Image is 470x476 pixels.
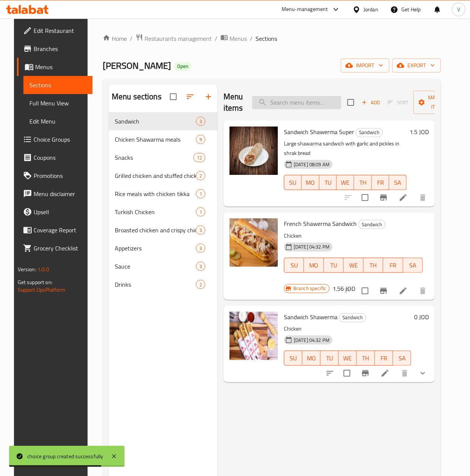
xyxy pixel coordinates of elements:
button: TH [364,258,383,273]
span: Select to update [357,283,373,299]
div: Rice meals with chicken tikka [115,189,196,198]
a: Restaurants management [136,34,212,43]
a: Sections [23,76,92,94]
span: SU [287,353,299,364]
span: 3 [196,227,205,234]
button: export [392,59,441,73]
a: Menu disclaimer [17,185,92,203]
button: FR [383,258,403,273]
span: SA [396,353,408,364]
span: Sandwich [356,128,382,137]
button: show more [414,364,432,382]
div: Sandwich [356,128,383,137]
div: Jordan [364,5,378,14]
span: Select to update [339,365,355,381]
span: Grilled chicken and stuffed chicken [115,171,196,180]
p: Large shawarma sandwich with garlic and pickles in shrak bread [284,139,407,158]
span: SA [392,177,404,188]
a: Choice Groups [17,130,92,148]
span: Select all sections [165,89,181,105]
a: Edit Restaurant [17,22,92,40]
span: Coverage Report [34,226,86,235]
div: items [196,189,205,198]
a: Coverage Report [17,221,92,239]
li: / [130,34,133,43]
span: Choice Groups [34,135,86,144]
button: SA [403,258,423,273]
span: FR [375,177,386,188]
div: Sandwich [358,220,385,229]
div: items [196,207,205,216]
span: Sandwich [115,117,196,126]
div: items [196,117,205,126]
a: Grocery Checklist [17,239,92,257]
span: Full Menu View [29,99,86,108]
span: MO [307,260,321,271]
div: Menu-management [282,5,328,14]
span: Open [174,63,191,70]
span: [DATE] 04:32 PM [291,337,333,344]
div: Sauce3 [109,257,217,275]
span: Restaurants management [145,34,212,43]
span: French Shawerma Sandwich [284,218,357,229]
span: Select section first [383,97,413,108]
div: Drinks [115,280,196,289]
span: Sort sections [181,88,199,106]
div: Rice meals with chicken tikka1 [109,185,217,203]
div: Sandwich3 [109,112,217,130]
span: Branch specific [290,285,329,292]
span: Menus [35,62,86,71]
nav: breadcrumb [103,34,441,43]
a: Edit menu item [399,286,408,295]
div: Chicken Shawarma meals [115,135,196,144]
span: 9 [196,136,205,143]
h2: Menu sections [112,91,162,102]
a: Edit menu item [399,193,408,202]
span: 12 [194,154,205,161]
span: Broasted chicken and crispy chicken [115,226,196,235]
button: FR [375,351,393,366]
button: TU [319,175,337,190]
span: Grocery Checklist [34,244,86,253]
span: 2 [196,172,205,179]
a: Coupons [17,148,92,167]
img: Sandwich Shawerma [230,312,278,360]
button: delete [414,282,432,300]
span: Snacks [115,153,193,162]
span: SA [406,260,420,271]
span: SU [287,260,301,271]
span: Branches [34,44,86,53]
span: Coupons [34,153,86,162]
span: TH [360,353,372,364]
span: [DATE] 08:09 AM [291,161,333,168]
a: Promotions [17,167,92,185]
span: 3 [196,263,205,270]
a: Menus [220,34,247,43]
p: Chicken [284,231,423,241]
button: Manage items [413,91,464,114]
button: SA [393,351,411,366]
a: Upsell [17,203,92,221]
span: Appetizers [115,244,196,253]
nav: Menu sections [109,109,217,297]
span: Version: [18,264,36,274]
h6: 1.56 JOD [333,283,355,294]
span: Sections [256,34,277,43]
span: import [347,61,383,70]
span: [PERSON_NAME] [103,57,171,74]
button: TH [354,175,371,190]
span: Turkish Chicken [115,207,196,216]
button: Branch-specific-item [356,364,374,382]
span: MO [305,177,316,188]
span: Manage items [419,93,458,112]
a: Home [103,34,127,43]
button: WE [344,258,363,273]
span: Menus [230,34,247,43]
button: MO [302,175,319,190]
div: Turkish Chicken1 [109,203,217,221]
p: Chicken [284,324,411,334]
button: SU [284,175,302,190]
button: Branch-specific-item [374,189,393,207]
div: items [196,226,205,235]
